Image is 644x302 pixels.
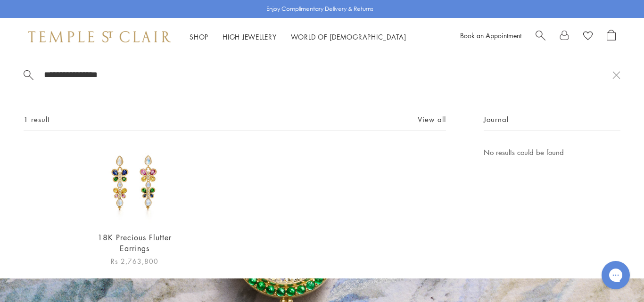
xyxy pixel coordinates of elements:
[98,232,172,253] a: 18K Precious Flutter Earrings
[190,31,406,43] nav: Main navigation
[607,30,616,44] a: Open Shopping Bag
[28,31,171,42] img: Temple St. Clair
[223,32,277,41] a: High JewelleryHigh Jewellery
[460,31,521,40] a: Book an Appointment
[96,147,173,223] img: 18K Precious Flutter Earrings
[536,30,545,44] a: Search
[484,147,620,158] p: No results could be found
[266,4,373,14] p: Enjoy Complimentary Delivery & Returns
[190,32,208,41] a: ShopShop
[597,258,635,293] iframe: Gorgias live chat messenger
[24,114,50,125] span: 1 result
[583,30,593,44] a: View Wishlist
[291,32,406,41] a: World of [DEMOGRAPHIC_DATA]World of [DEMOGRAPHIC_DATA]
[418,114,446,124] a: View all
[484,114,509,125] span: Journal
[111,256,158,267] span: Rs 2,763,800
